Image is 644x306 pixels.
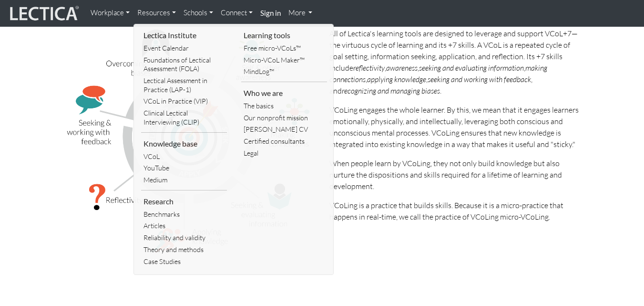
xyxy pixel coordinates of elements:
[241,42,327,54] a: Free micro-VCoLs™
[419,63,524,73] i: seeking and evaluating information
[141,220,227,232] a: Articles
[241,28,327,42] li: Learning tools
[141,75,227,95] a: Lectical Assessment in Practice (LAP-1)
[329,28,580,96] p: All of Lectica's learning tools are designed to leverage and support VCoL+7—the virtuous cycle of...
[241,100,327,112] a: The basics
[141,232,227,244] a: Reliability and validity
[241,148,327,159] a: Legal
[329,200,580,222] p: VCoLing is a practice that builds skills. Because it is a micro-practice that happens in real-tim...
[141,209,227,221] a: Benchmarks
[329,104,580,150] p: VCoLing engages the whole learner. By this, we mean that it engages learners emotionally, physica...
[65,28,315,255] img: VCoL+7 illustration
[133,4,180,22] a: Resources
[241,124,327,136] a: [PERSON_NAME] CV
[141,151,227,163] a: VCoL
[141,162,227,174] a: YouTube
[141,194,227,209] li: Research
[217,4,256,22] a: Connect
[87,4,133,22] a: Workplace
[180,4,217,22] a: Schools
[329,158,580,192] p: When people learn by VCoLing, they not only build knowledge but also nurture the dispositions and...
[141,244,227,256] a: Theory and methods
[329,63,547,84] i: making connections
[241,86,327,100] li: Who we are
[8,4,79,22] img: lecticalive
[141,107,227,128] a: Clinical Lectical Interviewing (CLIP)
[285,4,317,22] a: More
[353,63,385,73] i: reflectivity
[241,112,327,124] a: Our nonprofit mission
[141,54,227,75] a: Foundations of Lectical Assessment (FOLA)
[141,42,227,54] a: Event Calendar
[386,63,418,73] i: awareness
[367,74,426,84] i: applying knowledge
[241,136,327,148] a: Certified consultants
[141,256,227,268] a: Case Studies
[141,28,227,42] li: Lectica Institute
[260,9,281,17] strong: Sign in
[141,137,227,151] li: Knowledge base
[141,95,227,107] a: VCoL in Practice (VIP)
[256,4,285,23] a: Sign in
[241,54,327,66] a: Micro-VCoL Maker™
[241,66,327,78] a: MindLog™
[428,74,531,84] i: seeking and working with feedback
[342,86,440,95] i: recognizing and managing biases
[141,174,227,186] a: Medium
